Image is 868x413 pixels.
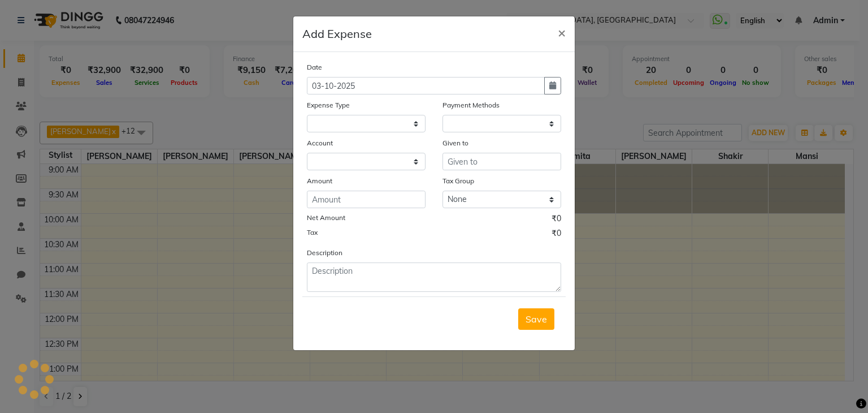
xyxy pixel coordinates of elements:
span: ₹0 [552,213,561,227]
button: Save [518,308,554,330]
label: Description [307,248,342,258]
input: Amount [307,191,426,208]
label: Payment Methods [442,100,500,110]
label: Tax Group [442,176,474,186]
label: Expense Type [307,100,350,110]
label: Given to [442,138,468,148]
label: Amount [307,176,332,186]
label: Date [307,62,322,72]
span: × [558,24,566,41]
h5: Add Expense [302,25,372,42]
label: Net Amount [307,213,345,223]
label: Tax [307,227,318,238]
input: Given to [442,153,561,170]
label: Account [307,138,333,148]
span: Save [526,313,547,325]
span: ₹0 [552,227,561,242]
button: Close [549,16,575,48]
